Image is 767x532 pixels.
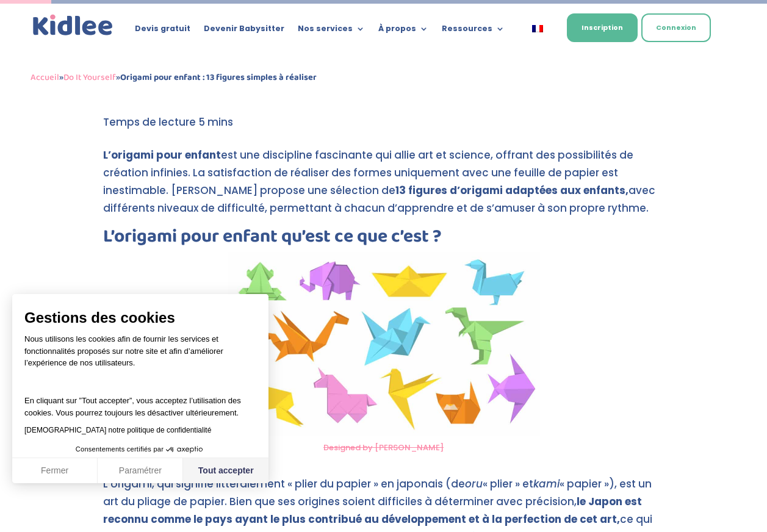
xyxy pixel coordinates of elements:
strong: 13 figures d’origami adaptées aux enfants, [395,183,628,198]
button: Fermer [12,458,98,484]
a: Designed by [PERSON_NAME] [323,442,444,453]
p: Nous utilisons les cookies afin de fournir les services et fonctionnalités proposés sur notre sit... [24,333,256,377]
p: est une discipline fascinante qui allie art et science, offrant des possibilités de création infi... [103,146,664,228]
img: logo_kidlee_bleu [31,12,115,38]
button: Consentements certifiés par [70,442,211,458]
em: kami [533,476,560,491]
a: Devis gratuit [135,24,190,38]
span: Gestions des cookies [24,309,256,327]
button: Tout accepter [183,458,268,484]
a: Devenir Babysitter [204,24,284,38]
h2: L’origami pour enfant qu’est ce que c’est ? [103,228,664,252]
p: En cliquant sur ”Tout accepter”, vous acceptez l’utilisation des cookies. Vous pourrez toujours l... [24,383,256,419]
span: Consentements certifiés par [76,446,164,453]
a: Ressources [442,24,505,38]
em: oru [465,476,483,491]
strong: le Japon est reconnu comme le pays ayant le plus contribué au développement et à la perfection de... [103,494,642,527]
strong: Origami pour enfant : 13 figures simples à réaliser [120,70,317,85]
a: À propos [378,24,428,38]
a: Nos services [298,24,365,38]
a: Kidlee Logo [31,12,115,38]
a: Accueil [31,70,59,85]
a: Do It Yourself [63,70,116,85]
span: » » [31,70,317,85]
button: Paramétrer [98,458,183,484]
img: Origami pour enfant [228,252,540,436]
a: [DEMOGRAPHIC_DATA] notre politique de confidentialité [24,426,211,434]
svg: Axeptio [166,431,203,468]
a: Connexion [641,13,711,42]
img: Français [532,25,543,32]
a: Inscription [567,13,638,42]
strong: L’origami pour enfant [103,148,221,162]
